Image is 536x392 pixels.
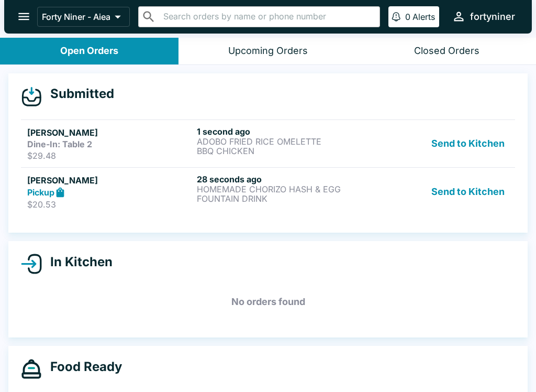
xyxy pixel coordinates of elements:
[27,199,193,210] p: $20.53
[197,174,362,184] h6: 28 seconds ago
[405,12,410,22] p: 0
[27,174,193,187] h5: [PERSON_NAME]
[42,359,122,375] h4: Food Ready
[10,3,37,30] button: open drawer
[42,86,114,102] h4: Submitted
[27,126,193,139] h5: [PERSON_NAME]
[197,194,362,203] p: FOUNTAIN DRINK
[21,283,515,321] h5: No orders found
[197,184,362,194] p: HOMEMADE CHORIZO HASH & EGG
[42,254,113,270] h4: In Kitchen
[197,137,362,146] p: ADOBO FRIED RICE OMELETTE
[197,146,362,156] p: BBQ CHICKEN
[412,12,435,22] p: Alerts
[228,45,308,57] div: Upcoming Orders
[60,45,118,57] div: Open Orders
[160,9,375,24] input: Search orders by name or phone number
[21,119,515,167] a: [PERSON_NAME]Dine-In: Table 2$29.481 second agoADOBO FRIED RICE OMELETTEBBQ CHICKENSend to Kitchen
[427,174,509,210] button: Send to Kitchen
[414,45,479,57] div: Closed Orders
[448,5,519,28] button: fortyniner
[37,7,130,27] button: Forty Niner - Aiea
[27,187,54,198] strong: Pickup
[21,167,515,216] a: [PERSON_NAME]Pickup$20.5328 seconds agoHOMEMADE CHORIZO HASH & EGGFOUNTAIN DRINKSend to Kitchen
[27,150,193,161] p: $29.48
[427,126,509,161] button: Send to Kitchen
[470,10,515,23] div: fortyniner
[42,12,110,22] p: Forty Niner - Aiea
[27,139,92,149] strong: Dine-In: Table 2
[197,126,362,137] h6: 1 second ago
